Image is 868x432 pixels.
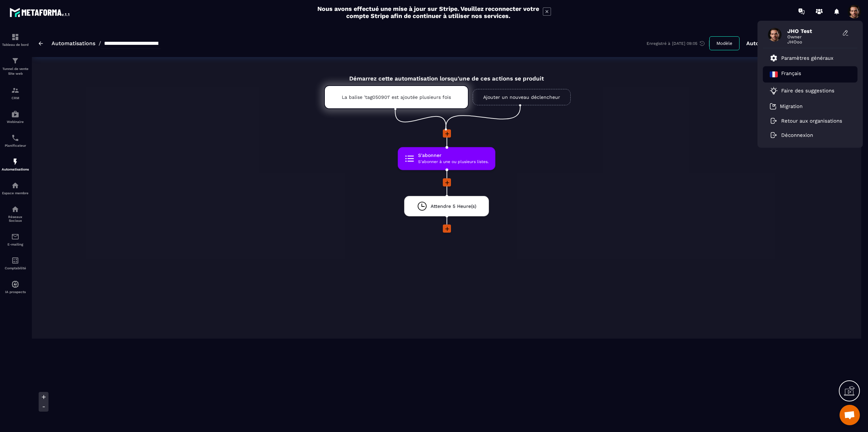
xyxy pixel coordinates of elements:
[770,87,842,95] a: Faire des suggestions
[2,105,29,129] a: automationsautomationsWebinaire
[2,215,29,222] p: Réseaux Sociaux
[473,89,571,105] a: Ajouter un nouveau déclencheur
[11,205,19,213] img: social-network
[52,40,95,47] a: Automatisations
[647,40,709,47] div: Enregistré à
[11,233,19,241] img: email
[307,67,586,82] div: Démarrez cette automatisation lorsqu'une de ces actions se produit
[770,103,803,110] a: Migration
[781,55,833,61] p: Paramètres généraux
[770,54,833,62] a: Paramètres généraux
[99,40,101,47] span: /
[2,144,29,147] p: Planificateur
[2,52,29,81] a: formationformationTunnel de vente Site web
[342,94,451,100] p: La balise 'tag050901' est ajoutée plusieurs fois
[672,41,697,46] p: [DATE] 09:05
[39,41,43,46] img: arrow
[11,57,19,65] img: formation
[2,43,29,47] p: Tableau de bord
[2,67,29,76] p: Tunnel de vente Site web
[11,134,19,142] img: scheduler
[787,34,838,39] span: Owner
[2,167,29,171] p: Automatisations
[2,228,29,251] a: emailemailE-mailing
[781,70,801,78] p: Français
[781,132,813,138] p: Déconnexion
[2,28,29,52] a: formationformationTableau de bord
[11,86,19,94] img: formation
[709,36,739,50] button: Modèle
[2,81,29,105] a: formationformationCRM
[787,39,838,44] span: JHOoo
[2,120,29,124] p: Webinaire
[317,5,539,19] h2: Nous avons effectué une mise à jour sur Stripe. Veuillez reconnecter votre compte Stripe afin de ...
[418,159,489,165] span: S'abonner à une ou plusieurs listes.
[781,118,842,124] p: Retour aux organisations
[2,176,29,200] a: automationsautomationsEspace membre
[11,256,19,265] img: accountant
[418,152,489,159] span: S'abonner
[781,88,834,94] p: Faire des suggestions
[2,242,29,246] p: E-mailing
[2,96,29,100] p: CRM
[2,129,29,152] a: schedulerschedulerPlanificateur
[746,40,796,47] p: Automation active
[780,103,803,109] p: Migration
[11,158,19,166] img: automations
[11,181,19,190] img: automations
[2,251,29,275] a: accountantaccountantComptabilité
[11,33,19,41] img: formation
[2,200,29,228] a: social-networksocial-networkRéseaux Sociaux
[840,405,860,425] a: Mở cuộc trò chuyện
[2,290,29,294] p: IA prospects
[9,6,71,18] img: logo
[11,280,19,288] img: automations
[2,152,29,176] a: automationsautomationsAutomatisations
[2,266,29,270] p: Comptabilité
[431,203,476,210] span: Attendre 5 Heure(s)
[11,110,19,118] img: automations
[2,191,29,195] p: Espace membre
[787,28,838,34] span: JHO Test
[770,118,842,124] a: Retour aux organisations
